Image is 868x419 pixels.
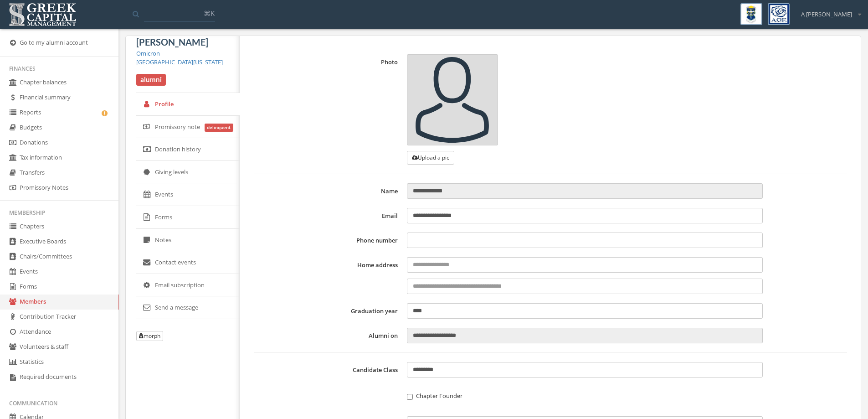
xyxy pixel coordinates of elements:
[254,303,402,319] label: Graduation year
[801,10,852,19] span: A [PERSON_NAME]
[136,183,240,206] a: Events
[136,331,163,341] button: morph
[254,328,402,343] label: Alumni on
[407,394,413,400] input: Chapter Founder
[136,296,240,319] a: Send a message
[136,58,223,66] a: [GEOGRAPHIC_DATA][US_STATE]
[136,229,240,252] a: Notes
[407,391,763,400] label: Chapter Founder
[254,233,402,248] label: Phone number
[136,49,160,57] a: Omicron
[407,151,454,165] button: Upload a pic
[254,257,402,294] label: Home address
[204,9,215,18] span: ⌘K
[136,93,240,116] a: Profile
[795,3,861,19] div: A [PERSON_NAME]
[254,208,402,223] label: Email
[136,161,240,184] a: Giving levels
[254,362,402,378] label: Candidate Class
[136,36,208,47] span: [PERSON_NAME]
[205,124,234,132] span: delinquent
[136,251,240,274] a: Contact events
[136,116,240,139] a: Promissory note
[136,138,240,161] a: Donation history
[136,274,240,297] a: Email subscription
[254,183,402,199] label: Name
[136,206,240,229] a: Forms
[136,74,166,86] span: alumni
[254,54,402,165] label: Photo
